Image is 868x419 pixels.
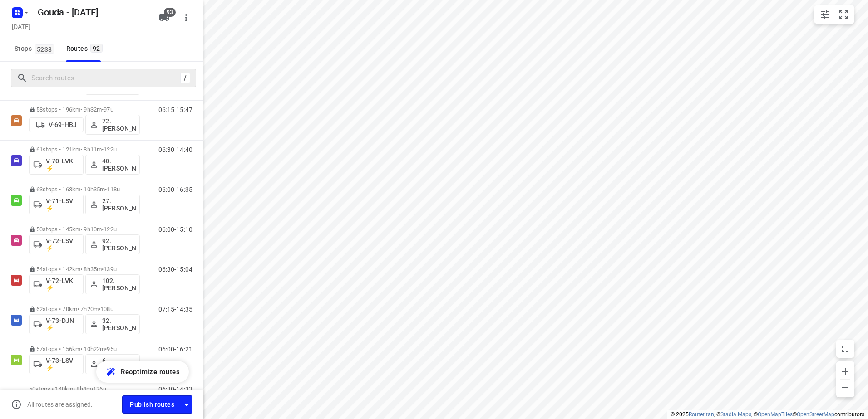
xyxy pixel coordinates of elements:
p: 06:30-14:40 [158,146,192,153]
p: V-71-LSV ⚡ [46,197,79,212]
input: Search routes [31,71,180,85]
p: V-73-DJN ⚡ [46,317,79,331]
p: 6. [PERSON_NAME] [102,357,136,371]
div: Driver app settings [181,399,192,410]
span: 139u [104,266,117,273]
span: Stops [15,43,57,54]
span: 122u [104,146,117,153]
p: 54 stops • 142km • 8h35m [29,266,140,273]
p: 62 stops • 70km • 7h20m [29,306,140,312]
p: 27.[PERSON_NAME] [102,197,136,212]
p: 50 stops • 145km • 9h10m [29,226,140,233]
span: 108u [100,306,113,312]
button: Reoptimize routes [96,361,189,383]
button: 102.[PERSON_NAME] [85,274,140,294]
button: More [177,9,195,27]
button: Publish routes [122,395,181,413]
h5: Rename [34,5,152,19]
a: Stadia Maps [720,411,751,418]
span: 97u [104,106,113,113]
button: V-72-LVK ⚡ [29,274,84,294]
div: small contained button group [814,5,854,24]
p: 92.[PERSON_NAME] [102,237,136,252]
span: • [102,266,104,273]
button: 72.[PERSON_NAME] [85,115,140,135]
p: 06:15-15:47 [158,106,192,113]
p: V-72-LVK ⚡ [46,277,79,292]
h5: Project date [8,21,34,32]
a: OpenMapTiles [758,411,793,418]
p: 06:00-15:10 [158,226,192,233]
button: V-71-LSV ⚡ [29,195,84,214]
span: 118u [107,186,120,193]
span: • [105,186,107,193]
div: Routes [66,43,105,54]
span: 95u [107,346,116,352]
button: V-70-LVK ⚡ [29,155,84,175]
p: 06:00-16:35 [158,186,192,193]
p: 58 stops • 196km • 9h32m [29,106,140,113]
p: 40.[PERSON_NAME] [102,157,136,172]
span: Reoptimize routes [121,366,180,378]
p: 102.[PERSON_NAME] [102,277,136,292]
p: V-70-LVK ⚡ [46,157,79,172]
button: Map settings [816,5,834,24]
p: 32. [PERSON_NAME] [102,317,136,331]
button: Fit zoom [834,5,853,24]
span: • [102,106,104,113]
p: 07:15-14:35 [158,306,192,313]
span: Publish routes [130,399,174,410]
button: V-73-DJN ⚡ [29,314,84,334]
button: V-69-HBJ [29,117,84,132]
a: Routetitan [689,411,714,418]
p: 72.[PERSON_NAME] [102,117,136,132]
p: 63 stops • 163km • 10h35m [29,186,140,193]
span: • [102,226,104,233]
p: 06:30-15:04 [158,266,192,273]
p: V-72-LSV ⚡ [46,237,79,252]
p: 57 stops • 156km • 10h22m [29,346,140,352]
span: 122u [104,226,117,233]
a: OpenStreetMap [797,411,834,418]
button: 27.[PERSON_NAME] [85,195,140,214]
span: 93 [164,8,176,17]
button: 32. [PERSON_NAME] [85,314,140,334]
button: V-72-LSV ⚡ [29,234,84,254]
div: / [180,73,190,83]
span: • [99,306,100,312]
span: 92 [90,44,103,53]
p: 06:30-14:33 [158,385,192,393]
span: 5238 [35,44,54,54]
li: © 2025 , © , © © contributors [671,411,864,418]
span: 126u [93,385,106,392]
span: • [102,146,104,153]
span: • [91,385,93,392]
p: All routes are assigned. [27,401,93,408]
span: • [105,346,107,352]
button: V-73-LSV ⚡ [29,354,84,374]
button: 93 [155,9,173,27]
p: 06:00-16:21 [158,346,192,353]
button: 92.[PERSON_NAME] [85,234,140,254]
p: V-69-HBJ [49,121,77,128]
button: 40.[PERSON_NAME] [85,155,140,175]
p: V-73-LSV ⚡ [46,357,79,371]
p: 50 stops • 140km • 8h4m [29,385,140,392]
p: 61 stops • 121km • 8h11m [29,146,140,153]
button: 6. [PERSON_NAME] [85,354,140,374]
